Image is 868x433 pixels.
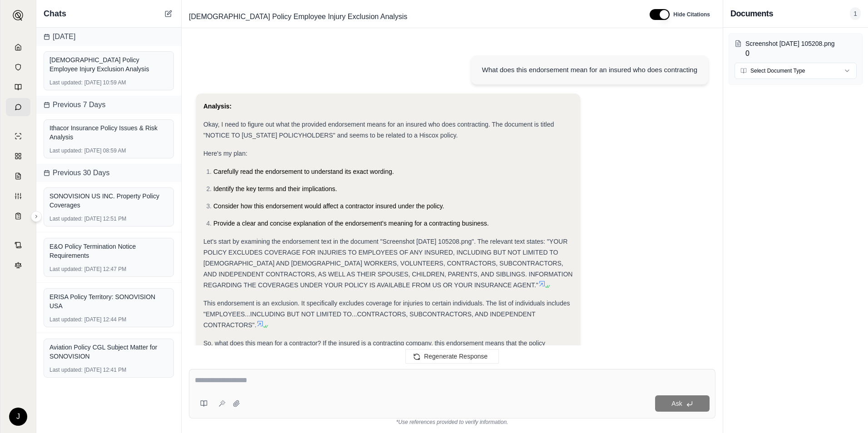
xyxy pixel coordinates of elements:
[405,349,499,364] button: Regenerate Response
[482,64,697,75] div: What does this endorsement mean for an insured who does contracting
[213,202,444,210] span: Consider how this endorsement would affect a contractor insured under the policy.
[49,192,168,210] div: SONOVISION US INC. Property Policy Coverages
[213,185,337,192] span: Identify the key terms and their implications.
[203,238,572,289] span: Let's start by examining the endorsement text in the document "Screenshot [DATE] 105208.png". The...
[6,58,30,76] a: Documents Vault
[49,215,83,222] span: Last updated:
[673,11,710,18] span: Hide Citations
[6,147,30,165] a: Policy Comparisons
[213,168,394,175] span: Carefully read the endorsement to understand its exact wording.
[31,211,42,222] button: Expand sidebar
[189,418,715,426] div: *Use references provided to verify information.
[213,220,489,227] span: Provide a clear and concise explanation of the endorsement's meaning for a contracting business.
[49,147,168,154] div: [DATE] 08:59 AM
[735,39,857,59] button: Screenshot [DATE] 105208.png0
[9,6,27,25] button: Expand sidebar
[49,266,83,273] span: Last updated:
[850,7,861,20] span: 1
[163,8,174,19] button: New Chat
[6,127,30,145] a: Single Policy
[730,7,773,20] h3: Documents
[49,147,83,154] span: Last updated:
[6,38,30,56] a: Home
[6,236,30,254] a: Contract Analysis
[6,256,30,274] a: Legal Search Engine
[49,215,168,222] div: [DATE] 12:51 PM
[36,28,181,46] div: [DATE]
[745,39,857,59] div: 0
[203,121,554,139] span: Okay, I need to figure out what the provided endorsement means for an insured who does contractin...
[36,96,181,114] div: Previous 7 Days
[49,242,168,260] div: E&O Policy Termination Notice Requirements
[6,167,30,185] a: Claim Coverage
[671,400,682,407] span: Ask
[49,366,168,374] div: [DATE] 12:41 PM
[36,164,181,182] div: Previous 30 Days
[49,316,83,323] span: Last updated:
[49,292,168,310] div: ERISA Policy Territory: SONOVISION USA
[44,7,66,20] span: Chats
[185,10,639,24] div: Edit Title
[49,79,168,86] div: [DATE] 10:59 AM
[203,103,232,110] strong: Analysis:
[49,343,168,361] div: Aviation Policy CGL Subject Matter for SONOVISION
[745,39,857,48] p: Screenshot 2025-09-24 105208.png
[49,366,83,374] span: Last updated:
[49,123,168,142] div: Ithacor Insurance Policy Issues & Risk Analysis
[49,55,168,74] div: [DEMOGRAPHIC_DATA] Policy Employee Injury Exclusion Analysis
[203,150,247,157] span: Here's my plan:
[49,266,168,273] div: [DATE] 12:47 PM
[203,300,570,329] span: This endorsement is an exclusion. It specifically excludes coverage for injuries to certain indiv...
[13,10,24,21] img: Expand sidebar
[49,316,168,323] div: [DATE] 12:44 PM
[9,408,27,426] div: J
[655,395,710,412] button: Ask
[6,98,30,116] a: Chat
[6,187,30,205] a: Custom Report
[185,10,411,24] span: [DEMOGRAPHIC_DATA] Policy Employee Injury Exclusion Analysis
[203,340,545,358] span: So, what does this mean for a contractor? If the insured is a contracting company, this endorseme...
[6,207,30,225] a: Coverage Table
[424,353,488,360] span: Regenerate Response
[6,78,30,96] a: Prompt Library
[49,79,83,86] span: Last updated:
